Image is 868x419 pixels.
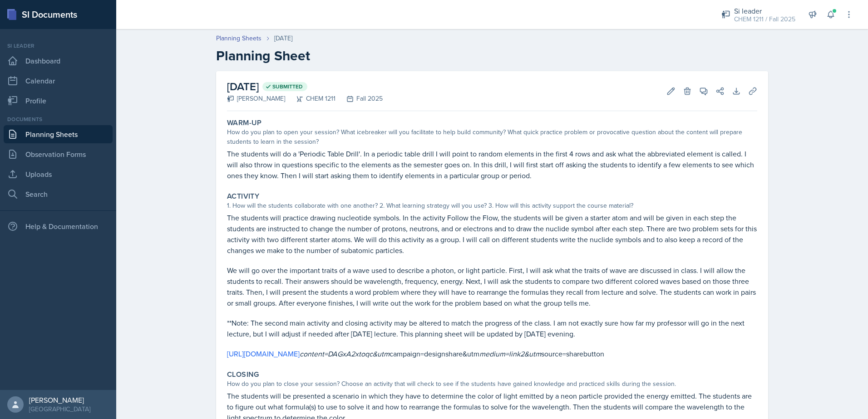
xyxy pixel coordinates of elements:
a: Planning Sheets [4,125,113,143]
label: Closing [227,370,259,379]
h2: [DATE] [227,78,383,95]
a: Search [4,185,113,203]
p: The students will practice drawing nucleotide symbols. In the activity Follow the Flow, the stude... [227,212,757,256]
a: Profile [4,92,113,110]
div: [PERSON_NAME] [227,94,285,103]
div: Fall 2025 [335,94,383,103]
div: Si leader [734,5,795,16]
div: Help & Documentation [4,217,113,235]
h2: Planning Sheet [216,48,768,64]
a: [URL][DOMAIN_NAME] [227,349,300,359]
a: Observation Forms [4,145,113,163]
div: [DATE] [274,34,292,43]
div: CHEM 1211 [285,94,335,103]
label: Warm-Up [227,118,262,127]
div: Documents [4,115,113,123]
a: Calendar [4,72,113,90]
p: **Note: The second main activity and closing activity may be altered to match the progress of the... [227,317,757,339]
p: We will go over the important traits of a wave used to describe a photon, or light particle. Firs... [227,265,757,308]
a: Uploads [4,165,113,183]
em: medium=link2&utm [479,349,541,359]
p: The students will do a 'Periodic Table Drill'. In a periodic table drill I will point to random e... [227,148,757,181]
div: How do you plan to close your session? Choose an activity that will check to see if the students ... [227,379,757,389]
a: Planning Sheets [216,34,261,43]
a: Dashboard [4,52,113,70]
div: [GEOGRAPHIC_DATA] [29,404,90,414]
div: [PERSON_NAME] [29,395,90,404]
div: 1. How will the students collaborate with one another? 2. What learning strategy will you use? 3.... [227,201,757,210]
span: Submitted [272,83,303,90]
div: How do you plan to open your session? What icebreaker will you facilitate to help build community... [227,127,757,146]
p: campaign=designshare&utm source=sharebutton [227,348,757,359]
em: content=DAGxA2xtoqc&utm [300,349,390,359]
label: Activity [227,192,259,201]
div: Si leader [4,42,113,50]
div: CHEM 1211 / Fall 2025 [734,15,795,24]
